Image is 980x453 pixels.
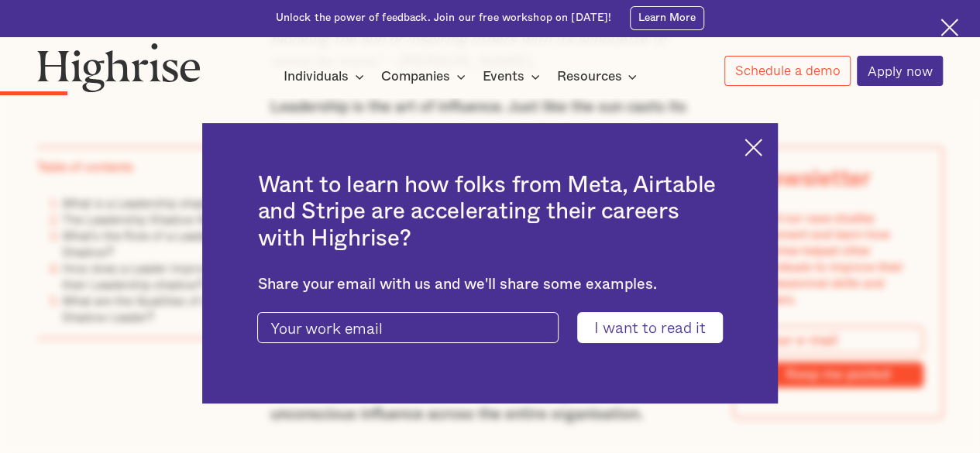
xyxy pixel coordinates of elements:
div: Individuals [284,67,349,86]
div: Companies [381,67,470,86]
h2: Want to learn how folks from Meta, Airtable and Stripe are accelerating their careers with Highrise? [257,172,722,252]
img: Cross icon [940,19,958,36]
img: Highrise logo [37,43,201,92]
img: Cross icon [744,139,762,156]
input: I want to read it [577,312,722,342]
div: Individuals [284,67,369,86]
div: Events [483,67,524,86]
a: Schedule a demo [724,56,851,86]
div: Events [483,67,545,86]
div: Resources [556,67,621,86]
a: Learn More [630,6,705,30]
div: Unlock the power of feedback. Join our free workshop on [DATE]! [276,11,612,26]
div: Share your email with us and we'll share some examples. [257,276,722,293]
a: Apply now [857,56,943,86]
div: Companies [381,67,450,86]
div: Resources [556,67,641,86]
form: current-ascender-blog-article-modal-form [257,312,722,342]
input: Your work email [257,312,558,342]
